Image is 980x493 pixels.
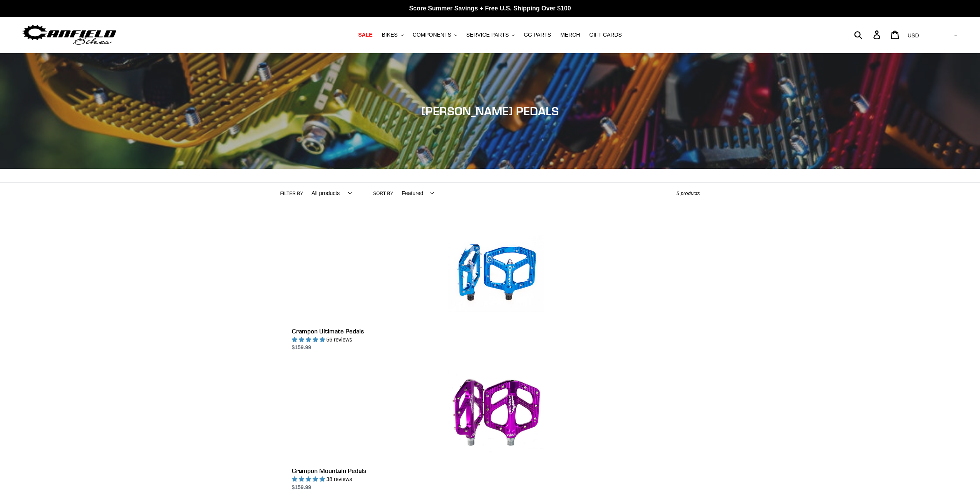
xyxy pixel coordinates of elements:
[560,32,580,38] span: MERCH
[378,30,407,40] button: BIKES
[858,26,878,43] input: Search
[556,30,584,40] a: MERCH
[373,190,393,197] label: Sort by
[354,30,376,40] a: SALE
[524,32,551,38] span: GG PARTS
[462,30,518,40] button: SERVICE PARTS
[585,30,626,40] a: GIFT CARDS
[382,32,397,38] span: BIKES
[413,32,451,38] span: COMPONENTS
[466,32,509,38] span: SERVICE PARTS
[409,30,461,40] button: COMPONENTS
[280,190,303,197] label: Filter by
[421,104,559,118] span: [PERSON_NAME] PEDALS
[520,30,555,40] a: GG PARTS
[589,32,622,38] span: GIFT CARDS
[677,190,700,196] span: 5 products
[358,32,372,38] span: SALE
[21,23,117,47] img: Canfield Bikes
